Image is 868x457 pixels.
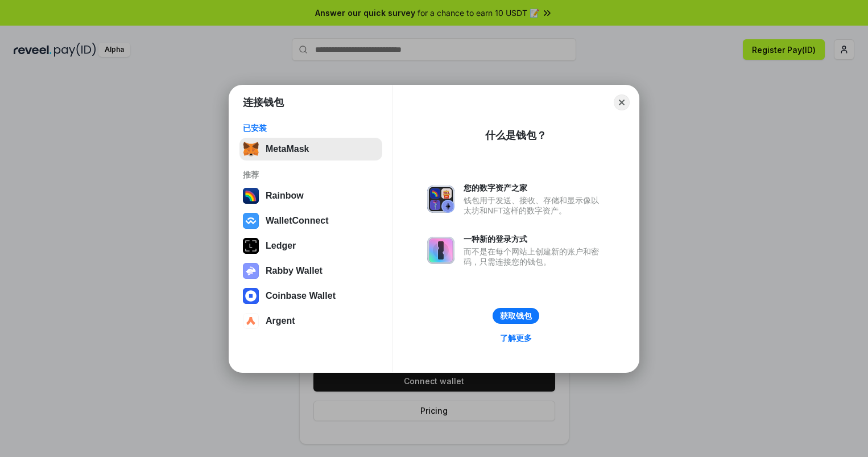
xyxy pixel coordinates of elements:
button: Close [614,94,630,110]
button: Coinbase Wallet [239,285,382,307]
div: 什么是钱包？ [485,129,547,142]
div: 推荐 [243,170,379,180]
img: svg+xml,%3Csvg%20xmlns%3D%22http%3A%2F%2Fwww.w3.org%2F2000%2Fsvg%22%20fill%3D%22none%22%20viewBox... [243,263,259,279]
img: svg+xml,%3Csvg%20width%3D%2228%22%20height%3D%2228%22%20viewBox%3D%220%200%2028%2028%22%20fill%3D... [243,213,259,229]
div: 已安装 [243,123,379,133]
button: Argent [239,310,382,332]
img: svg+xml,%3Csvg%20xmlns%3D%22http%3A%2F%2Fwww.w3.org%2F2000%2Fsvg%22%20width%3D%2228%22%20height%3... [243,238,259,254]
button: Rabby Wallet [239,260,382,282]
button: MetaMask [239,138,382,160]
div: MetaMask [266,144,309,154]
div: Ledger [266,241,296,251]
button: Ledger [239,234,382,257]
img: svg+xml,%3Csvg%20xmlns%3D%22http%3A%2F%2Fwww.w3.org%2F2000%2Fsvg%22%20fill%3D%22none%22%20viewBox... [427,186,454,213]
div: 您的数字资产之家 [464,183,605,193]
img: svg+xml,%3Csvg%20fill%3D%22none%22%20height%3D%2233%22%20viewBox%3D%220%200%2035%2033%22%20width%... [243,141,259,157]
img: svg+xml,%3Csvg%20xmlns%3D%22http%3A%2F%2Fwww.w3.org%2F2000%2Fsvg%22%20fill%3D%22none%22%20viewBox... [427,237,454,264]
div: 获取钱包 [500,311,532,321]
img: svg+xml,%3Csvg%20width%3D%2228%22%20height%3D%2228%22%20viewBox%3D%220%200%2028%2028%22%20fill%3D... [243,313,259,329]
img: svg+xml,%3Csvg%20width%3D%2228%22%20height%3D%2228%22%20viewBox%3D%220%200%2028%2028%22%20fill%3D... [243,288,259,304]
div: Argent [266,316,295,326]
div: 钱包用于发送、接收、存储和显示像以太坊和NFT这样的数字资产。 [464,195,605,216]
button: Rainbow [239,184,382,207]
div: Rainbow [266,191,304,201]
div: 了解更多 [500,333,532,343]
h1: 连接钱包 [243,96,284,109]
a: 了解更多 [493,331,539,345]
div: WalletConnect [266,216,329,226]
img: svg+xml,%3Csvg%20width%3D%22120%22%20height%3D%22120%22%20viewBox%3D%220%200%20120%20120%22%20fil... [243,188,259,204]
div: Coinbase Wallet [266,291,336,301]
button: 获取钱包 [493,308,539,324]
div: 一种新的登录方式 [464,234,605,244]
div: Rabby Wallet [266,266,323,276]
button: WalletConnect [239,209,382,232]
div: 而不是在每个网站上创建新的账户和密码，只需连接您的钱包。 [464,246,605,267]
